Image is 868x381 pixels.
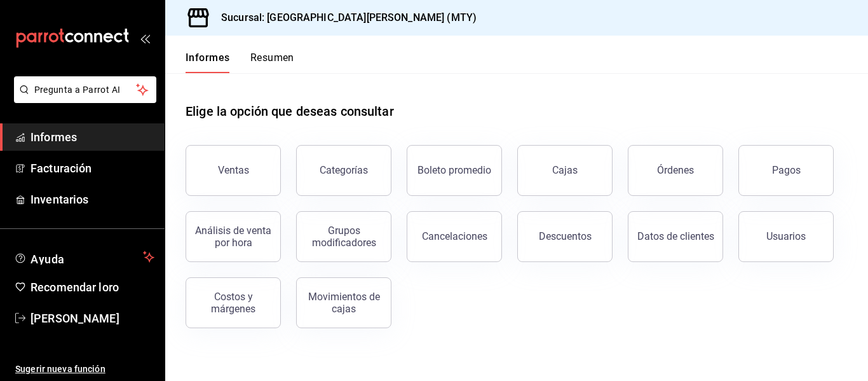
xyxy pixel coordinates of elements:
font: Informes [186,52,230,64]
font: Elige la opción que deseas consultar [186,104,394,119]
font: Análisis de venta por hora [195,225,271,249]
button: Datos de clientes [628,211,723,262]
font: Recomendar loro [31,281,119,294]
font: Sugerir nueva función [15,364,105,374]
button: Usuarios [738,211,834,262]
div: pestañas de navegación [186,51,294,73]
button: Costos y márgenes [186,277,281,328]
font: Boleto promedio [417,164,491,176]
button: Pregunta a Parrot AI [14,76,156,103]
a: Pregunta a Parrot AI [9,92,156,106]
button: Grupos modificadores [296,211,391,262]
font: Sucursal: [GEOGRAPHIC_DATA][PERSON_NAME] (MTY) [221,11,477,24]
button: Descuentos [517,211,613,262]
font: [PERSON_NAME] [31,312,119,325]
font: Datos de clientes [637,230,714,242]
button: Órdenes [628,145,723,196]
a: Cajas [517,145,613,196]
font: Pregunta a Parrot AI [34,85,121,95]
font: Resumen [250,52,294,64]
button: Análisis de venta por hora [186,211,281,262]
button: Boleto promedio [407,145,502,196]
font: Categorías [320,164,368,176]
font: Inventarios [31,193,88,206]
button: Cancelaciones [407,211,502,262]
font: Cajas [552,164,578,176]
font: Órdenes [657,164,694,176]
button: Pagos [738,145,834,196]
font: Informes [31,130,77,144]
font: Facturación [31,162,92,175]
font: Usuarios [766,230,806,242]
button: Categorías [296,145,391,196]
font: Descuentos [539,230,592,242]
font: Grupos modificadores [312,225,376,249]
font: Cancelaciones [422,230,487,242]
font: Pagos [772,164,801,176]
font: Movimientos de cajas [308,291,380,315]
font: Ayuda [31,253,65,266]
button: Ventas [186,145,281,196]
font: Ventas [218,164,249,176]
button: Movimientos de cajas [296,277,391,328]
font: Costos y márgenes [211,291,255,315]
button: abrir_cajón_menú [140,33,150,43]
